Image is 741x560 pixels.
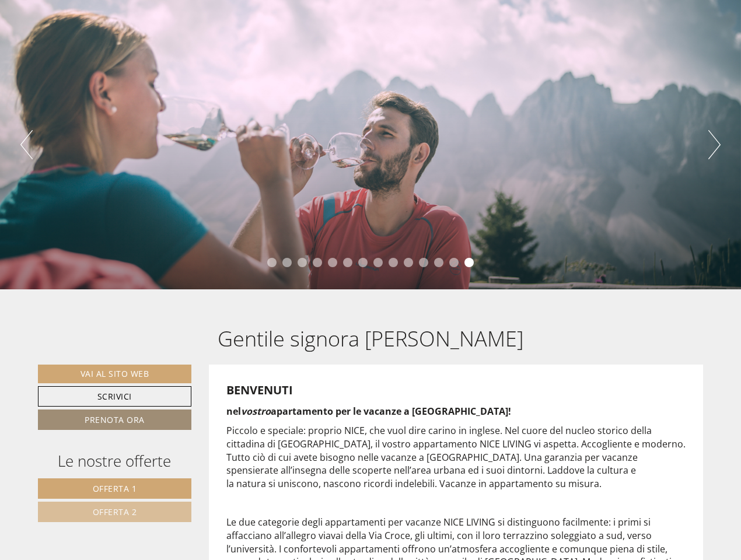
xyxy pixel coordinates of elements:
[38,450,191,472] div: Le nostre offerte
[241,405,271,418] em: vostro
[38,386,191,407] a: Scrivici
[93,483,137,494] span: Offerta 1
[218,327,523,351] h1: Gentile signora [PERSON_NAME]
[93,506,137,517] span: Offerta 2
[226,405,511,418] strong: nel apartamento per le vacanze a [GEOGRAPHIC_DATA]!
[226,382,293,398] span: BENVENUTI
[20,130,33,159] button: Previous
[38,409,191,430] a: Prenota ora
[38,365,191,383] a: Vai al sito web
[226,424,686,491] p: Piccolo e speciale: proprio NICE, che vuol dire carino in inglese. Nel cuore del nucleo storico d...
[452,499,460,508] img: image
[708,130,721,159] button: Next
